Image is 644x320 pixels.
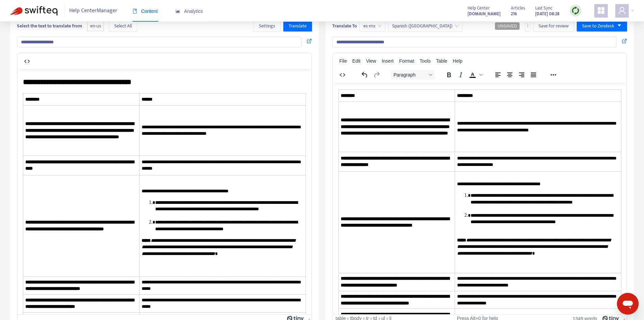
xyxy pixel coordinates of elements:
span: user [618,6,626,15]
span: Articles [511,4,525,12]
span: area-chart [175,9,180,14]
button: Undo [359,70,371,80]
span: Save to Zendesk [582,22,614,30]
span: Format [399,58,414,64]
span: Tools [420,58,431,64]
img: Swifteq [10,6,57,16]
span: Translate [289,22,307,30]
iframe: Rich Text Area [333,83,627,314]
span: Help Center [468,4,490,12]
span: Settings [259,22,275,30]
strong: [DATE] 08:28 [535,10,559,18]
span: Paragraph [393,72,427,78]
b: Translate To [332,22,357,30]
button: Redo [371,70,382,80]
button: Reveal or hide additional toolbar items [548,70,559,80]
span: Insert [382,58,393,64]
span: UNSAVED [498,24,517,28]
iframe: Button to launch messaging window [617,293,639,315]
iframe: Rich Text Area [18,69,311,314]
span: book [133,9,137,14]
button: more [525,21,530,31]
span: Save for review [539,22,569,30]
span: File [339,58,347,64]
span: Spanish (Mexico) [392,21,458,31]
span: Table [436,58,447,64]
span: Help [453,58,462,64]
span: more [525,23,530,28]
strong: 216 [511,10,517,18]
span: View [366,58,376,64]
button: Translate [283,21,312,31]
span: Help Center Manager [69,4,117,17]
img: sync.dc5367851b00ba804db3.png [571,6,580,15]
span: Content [133,8,158,14]
button: Align right [516,70,527,80]
button: Bold [443,70,455,80]
span: es-mx [363,21,381,31]
button: Justify [528,70,539,80]
div: Text color Black [467,70,484,80]
a: [DOMAIN_NAME] [468,10,501,18]
span: appstore [597,6,605,15]
span: Select All [114,22,132,30]
span: en-us [87,20,104,31]
button: Italic [455,70,467,80]
b: Select the text to translate from [17,22,82,30]
span: Last Sync [535,4,552,12]
span: Edit [352,58,360,64]
button: Select All [109,21,137,31]
button: Align left [492,70,504,80]
button: Align center [504,70,516,80]
span: Analytics [175,8,203,14]
button: Block Paragraph [391,70,435,80]
button: Save for review [533,21,574,31]
button: Settings [254,21,281,31]
span: caret-down [617,23,622,28]
button: Save to Zendeskcaret-down [577,21,627,31]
